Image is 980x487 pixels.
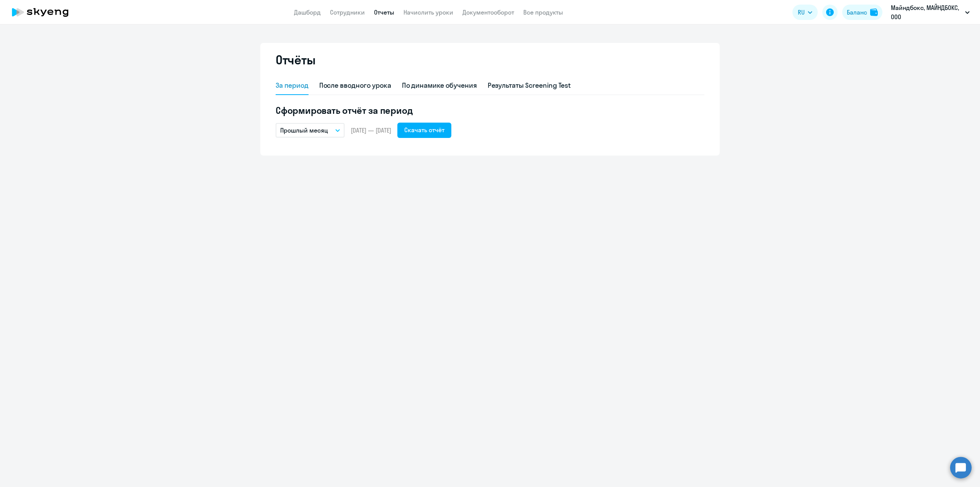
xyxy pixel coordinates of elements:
a: Отчеты [374,8,394,16]
h2: Отчёты [276,52,315,67]
span: RU [798,8,805,17]
h5: Сформировать отчёт за период [276,104,704,116]
button: Скачать отчёт [397,123,451,138]
a: Дашборд [294,8,321,16]
img: balance [870,8,878,16]
div: Скачать отчёт [404,125,444,134]
div: По динамике обучения [402,80,477,90]
a: Сотрудники [330,8,365,16]
a: Документооборот [462,8,514,16]
a: Все продукты [523,8,563,16]
div: Баланс [847,8,867,17]
p: Майндбокс, МАЙНДБОКС, ООО [891,3,962,21]
div: После вводного урока [319,80,391,90]
span: [DATE] — [DATE] [351,126,391,134]
button: Балансbalance [842,5,882,20]
div: За период [276,80,309,90]
div: Результаты Screening Test [488,80,571,90]
button: RU [792,5,818,20]
button: Майндбокс, МАЙНДБОКС, ООО [887,3,973,21]
a: Начислить уроки [403,8,453,16]
button: Прошлый месяц [276,123,345,138]
p: Прошлый месяц [280,126,328,135]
